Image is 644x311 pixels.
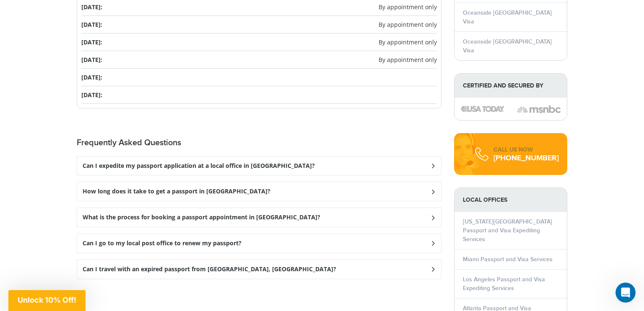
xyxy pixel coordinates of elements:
span: Unlock 10% Off! [18,296,76,304]
h3: Can I expedite my passport application at a local office in [GEOGRAPHIC_DATA]? [83,162,315,170]
span: By appointment only [379,20,437,29]
h3: How long does it take to get a passport in [GEOGRAPHIC_DATA]? [83,188,270,195]
span: By appointment only [379,38,437,46]
div: [PHONE_NUMBER] [493,154,559,162]
h3: Can I go to my local post office to renew my passport? [83,240,241,247]
a: Los Angeles Passport and Visa Expediting Services [463,276,545,292]
h3: Can I travel with an expired passport from [GEOGRAPHIC_DATA], [GEOGRAPHIC_DATA]? [83,266,336,273]
img: image description [461,106,504,112]
strong: Certified and Secured by [454,74,567,98]
li: [DATE]: [81,86,437,104]
li: [DATE]: [81,69,437,86]
a: Oceanside [GEOGRAPHIC_DATA] Visa [463,9,552,25]
span: By appointment only [379,55,437,64]
h3: What is the process for booking a passport appointment in [GEOGRAPHIC_DATA]? [83,214,320,221]
img: image description [517,104,561,114]
li: [DATE]: [81,51,437,69]
span: By appointment only [379,3,437,11]
a: Miami Passport and Visa Services [463,256,553,263]
iframe: Intercom live chat [615,283,636,303]
div: Unlock 10% Off! [8,290,86,311]
li: [DATE]: [81,16,437,33]
div: CALL US NOW [493,146,559,154]
li: [DATE]: [81,33,437,51]
h2: Frequently Asked Questions [77,138,441,148]
a: Oceanside [GEOGRAPHIC_DATA] Visa [463,38,552,54]
strong: LOCAL OFFICES [454,188,567,212]
a: [US_STATE][GEOGRAPHIC_DATA] Passport and Visa Expediting Services [463,218,552,243]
